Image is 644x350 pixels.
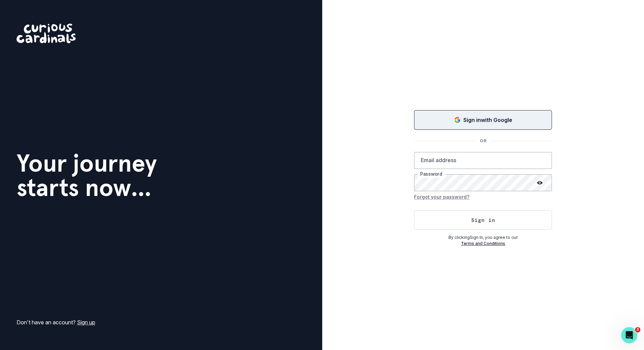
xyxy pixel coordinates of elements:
p: By clicking Sign In , you agree to our [414,234,552,241]
button: Forgot your password? [414,191,469,202]
a: Sign up [77,319,95,326]
span: 3 [635,327,640,332]
p: Sign in with Google [463,116,512,124]
button: Sign in with Google (GSuite) [414,110,552,130]
h1: Your journey starts now... [17,151,157,200]
img: Curious Cardinals Logo [17,24,76,43]
button: Sign in [414,210,552,230]
a: Terms and Conditions [461,241,505,246]
p: OR [476,138,490,144]
p: Don't have an account? [17,318,95,326]
iframe: Intercom live chat [621,327,637,343]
